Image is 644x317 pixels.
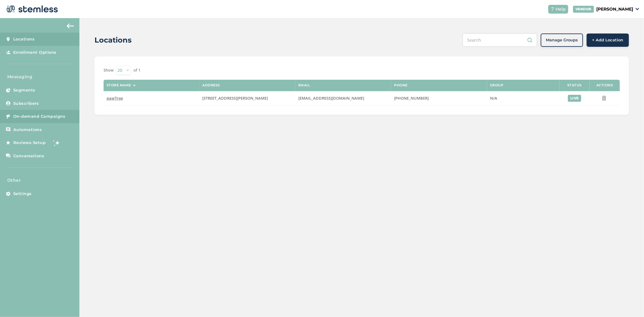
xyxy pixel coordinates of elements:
[13,127,42,133] span: Automations
[636,8,639,10] img: icon_down-arrow-small-66adaf34.svg
[490,96,556,101] label: N/A
[573,6,594,13] div: VENDOR
[394,96,484,101] label: (855) 940-5234
[5,3,58,15] img: logo-dark-0685b13c.svg
[587,34,629,47] button: + Add Location
[104,67,114,73] label: Show
[107,95,123,101] span: pawTree
[463,33,537,47] input: Search
[592,37,623,43] span: + Add Location
[13,114,66,120] span: On-demand Campaigns
[67,24,74,28] img: icon-arrow-back-accent-c549486e.svg
[546,37,578,43] span: Manage Groups
[203,95,268,101] span: [STREET_ADDRESS][PERSON_NAME]
[13,50,56,56] span: Enrollment Options
[568,95,581,102] div: live
[590,80,620,91] th: Actions
[13,87,35,93] span: Segments
[298,96,388,101] label: Support@pawtree.com
[13,36,35,42] span: Locations
[394,83,408,87] label: Phone
[13,191,32,197] span: Settings
[551,7,554,11] img: icon-help-white-03924b79.svg
[298,95,364,101] span: [EMAIL_ADDRESS][DOMAIN_NAME]
[13,153,44,159] span: Conversations
[13,101,39,107] span: Subscribers
[541,34,583,47] button: Manage Groups
[107,83,131,87] label: Store name
[107,96,196,101] label: pawTree
[203,96,292,101] label: 940 South Kimball Avenue
[567,83,582,87] label: Status
[95,35,132,46] h2: Locations
[203,83,220,87] label: Address
[13,140,46,146] span: Reviews Setup
[133,67,140,73] label: of 1
[490,83,504,87] label: Group
[556,6,566,12] span: Help
[596,6,633,12] p: [PERSON_NAME]
[614,288,644,317] iframe: Chat Widget
[50,137,62,149] img: glitter-stars-b7820f95.gif
[298,83,310,87] label: Email
[394,95,429,101] span: [PHONE_NUMBER]
[133,85,136,86] img: icon-sort-1e1d7615.svg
